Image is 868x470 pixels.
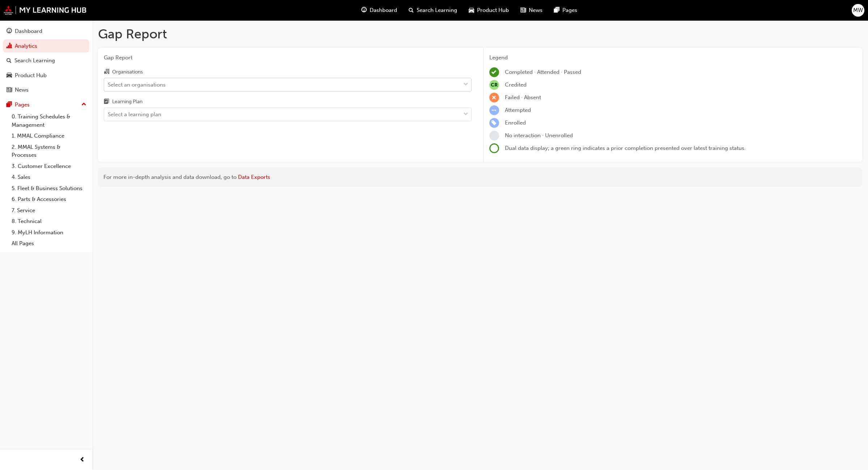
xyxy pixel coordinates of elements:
span: null-icon [489,80,499,90]
span: car-icon [7,72,12,79]
a: 1. MMAL Compliance [9,130,89,142]
span: guage-icon [7,28,12,35]
a: Analytics [3,39,89,53]
span: Failed · Absent [505,94,541,101]
a: news-iconNews [515,3,548,18]
span: Dashboard [370,6,397,14]
span: Gap Report [104,54,472,62]
a: Product Hub [3,69,89,82]
span: learningplan-icon [104,99,109,105]
span: search-icon [409,6,414,15]
span: prev-icon [80,456,85,465]
a: All Pages [9,238,89,249]
button: MW [852,4,864,17]
div: Select an organisations [108,80,166,89]
div: Product Hub [15,71,47,80]
span: learningRecordVerb_NONE-icon [489,131,499,140]
span: MW [853,6,863,14]
div: News [15,86,29,94]
a: 9. MyLH Information [9,227,89,238]
span: news-icon [520,6,526,15]
button: Pages [3,98,89,112]
a: 5. Fleet & Business Solutions [9,183,89,194]
span: Completed · Attended · Passed [505,69,581,75]
span: down-icon [463,110,468,119]
button: DashboardAnalyticsSearch LearningProduct HubNews [3,23,89,98]
div: Select a learning plan [108,110,161,119]
span: Dual data display; a green ring indicates a prior completion presented over latest training status. [505,145,746,151]
span: news-icon [7,87,12,93]
span: down-icon [463,80,468,89]
span: learningRecordVerb_ENROLL-icon [489,118,499,128]
a: pages-iconPages [548,3,583,18]
span: chart-icon [7,43,12,50]
div: Legend [489,54,857,62]
a: 2. MMAL Systems & Processes [9,142,89,161]
div: Learning Plan [112,98,142,105]
a: 3. Customer Excellence [9,161,89,172]
a: Data Exports [238,174,270,180]
span: Product Hub [477,6,509,14]
div: Pages [15,101,30,109]
a: 8. Technical [9,216,89,227]
span: learningRecordVerb_FAIL-icon [489,93,499,102]
div: Search Learning [14,56,55,65]
a: guage-iconDashboard [356,3,403,18]
div: Organisations [112,68,143,76]
a: 6. Parts & Accessories [9,194,89,205]
span: learningRecordVerb_ATTEMPT-icon [489,105,499,115]
a: 7. Service [9,205,89,216]
a: search-iconSearch Learning [403,3,463,18]
span: Credited [505,81,527,88]
a: News [3,83,89,97]
a: 0. Training Schedules & Management [9,111,89,130]
a: 4. Sales [9,172,89,183]
span: pages-icon [554,6,559,15]
span: Enrolled [505,119,526,126]
span: Search Learning [417,6,457,14]
a: Search Learning [3,54,89,67]
a: Dashboard [3,25,89,38]
span: Pages [562,6,577,14]
span: learningRecordVerb_COMPLETE-icon [489,67,499,77]
span: Attempted [505,107,531,113]
span: guage-icon [361,6,367,15]
span: search-icon [7,58,12,64]
span: up-icon [81,100,86,109]
div: Dashboard [15,27,42,35]
span: organisation-icon [104,69,109,75]
img: mmal [4,5,87,15]
a: car-iconProduct Hub [463,3,515,18]
div: For more in-depth analysis and data download, go to [103,173,857,181]
span: car-icon [469,6,474,15]
span: pages-icon [7,102,12,108]
span: News [529,6,542,14]
h1: Gap Report [98,26,862,42]
span: No interaction · Unenrolled [505,132,573,139]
